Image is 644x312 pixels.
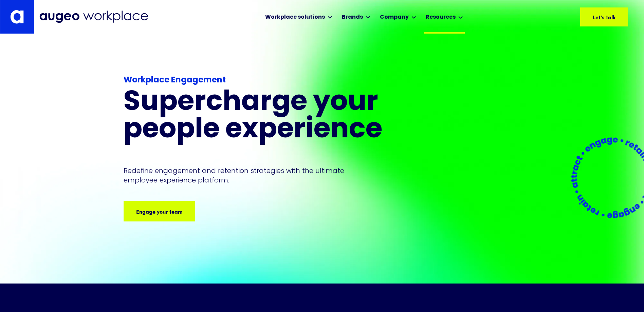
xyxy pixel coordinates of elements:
div: Workplace solutions [265,13,325,21]
img: Augeo Workplace business unit full logo in mignight blue. [39,11,148,23]
img: Augeo's "a" monogram decorative logo in white. [10,10,24,24]
h1: Supercharge your people experience [124,89,417,144]
div: Brands [342,13,363,21]
div: Workplace Engagement [124,74,417,86]
p: Redefine engagement and retention strategies with the ultimate employee experience platform. [124,166,357,185]
div: Company [380,13,409,21]
div: Resources [426,13,456,21]
a: Engage your team [124,201,195,221]
a: Let's talk [580,7,628,26]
